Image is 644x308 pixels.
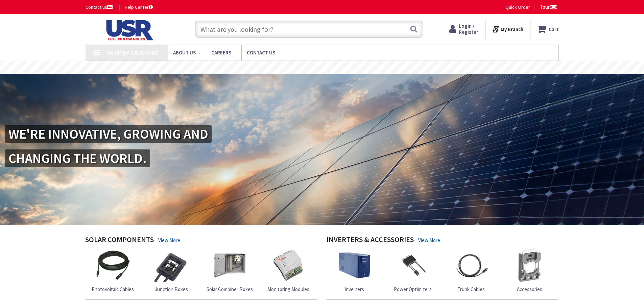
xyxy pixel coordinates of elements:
span: Tour [540,4,557,10]
a: Inverters Inverters [337,248,371,293]
h2: CHANGING THE WORLD. [5,149,150,167]
span: About Us [173,49,196,56]
a: Photovoltaic Cables Photovoltaic Cables [92,248,134,293]
h2: WE'RE INNOVATIVE, GROWING AND [5,125,212,143]
rs-layer: [MEDICAL_DATA]: Our Commitment to Our Employees and Customers [216,64,444,71]
img: Inverters [337,248,371,282]
a: Monitoring Modules Monitoring Modules [267,248,309,293]
span: Contact Us [247,49,275,56]
a: Power Optimizers Power Optimizers [394,248,432,293]
span: Monitoring Modules [267,286,309,292]
a: Help Center [125,4,153,10]
a: Trunk Cables Trunk Cables [454,248,488,293]
span: Junction Boxes [155,286,188,292]
a: Quick Order [505,4,530,10]
span: Inverters [344,286,364,292]
img: Monitoring Modules [271,248,305,282]
a: Login / Register [449,23,478,35]
div: My Branch [492,23,523,35]
img: U.S. Renewable Solutions [86,20,171,41]
img: Solar Combiner Boxes [213,248,247,282]
a: Cart [537,23,559,35]
span: Solar Combiner Boxes [207,286,253,292]
span: Photovoltaic Cables [92,286,134,292]
a: Junction Boxes Junction Boxes [154,248,188,293]
span: Login / Register [459,23,478,35]
a: View More [158,237,180,244]
span: Trunk Cables [457,286,485,292]
img: Accessories [513,248,547,282]
span: Accessories [517,286,542,292]
span: Power Optimizers [394,286,432,292]
strong: My Branch [501,26,523,32]
h4: Inverters & Accessories [327,235,414,245]
img: Trunk Cables [454,248,488,282]
img: Photovoltaic Cables [96,248,130,282]
h4: Solar Components [85,235,154,245]
a: Solar Combiner Boxes Solar Combiner Boxes [207,248,253,293]
a: Accessories Accessories [513,248,547,293]
img: Power Optimizers [396,248,430,282]
span: Careers [211,49,231,56]
input: What are you looking for? [195,21,423,38]
a: View More [418,237,440,244]
a: Contact us [86,4,114,10]
img: Junction Boxes [154,248,188,282]
strong: Cart [549,23,559,35]
span: Shop By Category [106,49,158,56]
